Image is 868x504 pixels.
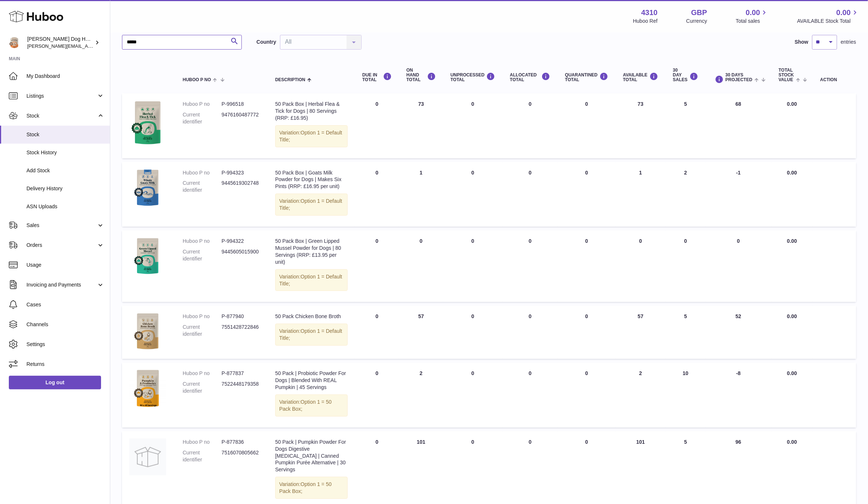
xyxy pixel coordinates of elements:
dt: Current identifier [183,449,222,463]
dd: P-877837 [222,370,261,377]
td: 0 [443,363,503,427]
dt: Current identifier [183,381,222,395]
span: Returns [26,361,104,368]
img: product image [129,101,166,145]
div: Currency [686,18,707,25]
td: -1 [706,162,771,227]
dd: 9476160487772 [222,111,261,125]
span: [PERSON_NAME][EMAIL_ADDRESS][DOMAIN_NAME] [27,43,147,49]
span: Option 1 = Default Title; [279,274,342,287]
span: Delivery History [26,185,104,192]
div: ON HAND Total [406,68,436,83]
a: 0.00 Total sales [736,8,768,25]
div: Variation: [275,477,348,499]
td: 0 [706,230,771,302]
span: Usage [26,262,104,269]
span: AVAILABLE Stock Total [797,18,859,25]
td: 57 [399,306,443,359]
span: Total stock value [779,68,794,83]
dd: 9445619302748 [222,180,261,194]
div: 50 Pack Box | Goats Milk Powder for Dogs | Makes Six Pints (RRP: £16.95 per unit) [275,169,348,190]
strong: GBP [691,8,707,18]
a: 0.00 AVAILABLE Stock Total [797,8,859,25]
div: Huboo Ref [633,18,658,25]
span: Sales [26,222,97,229]
span: 0.00 [836,8,851,18]
td: 0 [503,306,558,359]
span: Invoicing and Payments [26,281,97,288]
td: 0 [503,230,558,302]
span: 0.00 [787,370,797,376]
dt: Huboo P no [183,439,222,446]
span: My Dashboard [26,73,104,80]
dd: P-996518 [222,101,261,108]
dt: Huboo P no [183,101,222,108]
div: Variation: [275,194,348,216]
span: 0.00 [787,101,797,107]
span: ASN Uploads [26,203,104,210]
dd: P-994323 [222,169,261,176]
td: 10 [666,363,706,427]
dt: Current identifier [183,180,222,194]
span: Option 1 = 50 Pack Box; [279,481,332,494]
span: Description [275,78,305,82]
label: Show [795,39,808,46]
td: 2 [399,363,443,427]
span: entries [841,39,856,46]
dt: Huboo P no [183,313,222,320]
td: 2 [616,363,666,427]
dd: 7516070805662 [222,449,261,463]
div: DUE IN TOTAL [362,72,392,82]
td: 52 [706,306,771,359]
td: 0 [443,306,503,359]
div: [PERSON_NAME] Dog House [27,36,93,50]
td: 0 [355,306,399,359]
dd: P-877836 [222,439,261,446]
span: 0 [585,101,588,107]
td: 0 [503,162,558,227]
td: 1 [399,162,443,227]
div: QUARANTINED Total [565,72,609,82]
td: 73 [399,93,443,158]
div: Variation: [275,269,348,291]
img: product image [129,370,166,407]
span: 0 [585,170,588,176]
div: ALLOCATED Total [510,72,550,82]
td: 0 [503,363,558,427]
td: 0 [443,93,503,158]
span: Cases [26,301,104,308]
td: 0 [355,363,399,427]
div: 50 Pack | Probiotic Powder For Dogs | Blended With REAL Pumpkin | 45 Servings [275,370,348,391]
span: Orders [26,242,97,249]
dt: Huboo P no [183,370,222,377]
dd: P-994322 [222,238,261,245]
span: Stock History [26,149,104,156]
span: 0.00 [787,439,797,445]
span: 0.00 [787,170,797,176]
div: 50 Pack Box | Herbal Flea & Tick for Dogs | 80 Servings (RRP: £16.95) [275,101,348,122]
dt: Huboo P no [183,169,222,176]
span: Option 1 = Default Title; [279,198,342,211]
td: -8 [706,363,771,427]
td: 5 [666,93,706,158]
span: 0.00 [787,238,797,244]
td: 68 [706,93,771,158]
img: product image [129,238,166,274]
td: 0 [443,162,503,227]
dt: Current identifier [183,248,222,262]
strong: 4310 [641,8,658,18]
td: 0 [355,230,399,302]
dd: 7522448179358 [222,381,261,395]
td: 1 [616,162,666,227]
div: Variation: [275,125,348,147]
dt: Current identifier [183,324,222,338]
div: 30 DAY SALES [673,68,698,83]
div: 50 Pack Chicken Bone Broth [275,313,348,320]
dd: 7551428722846 [222,324,261,338]
span: Huboo P no [183,78,211,82]
div: Variation: [275,324,348,346]
img: product image [129,439,166,475]
img: product image [129,169,166,206]
span: Option 1 = 50 Pack Box; [279,399,332,412]
span: 0.00 [746,8,760,18]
